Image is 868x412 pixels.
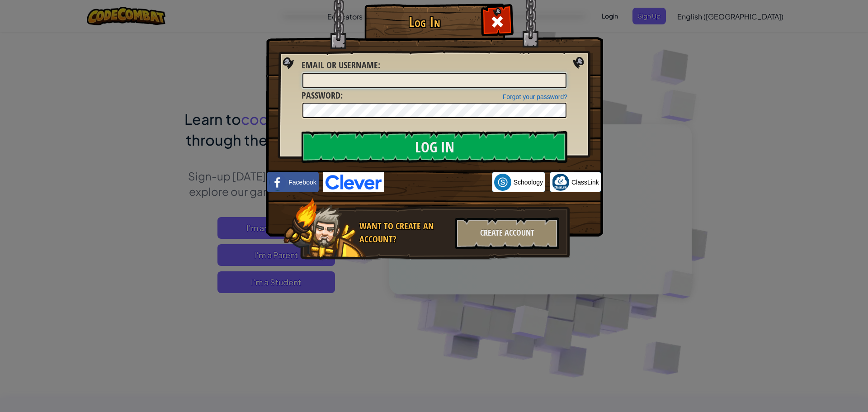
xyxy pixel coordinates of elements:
[552,174,569,191] img: classlink-logo-small.png
[384,172,492,192] iframe: Sign in with Google Button
[359,220,450,246] div: Want to create an account?
[302,59,378,71] span: Email or Username
[514,178,543,187] span: Schoology
[571,178,599,187] span: ClassLink
[455,218,559,249] div: Create Account
[302,131,567,163] input: Log In
[323,172,384,192] img: clever-logo-blue.png
[302,89,340,101] span: Password
[269,174,286,191] img: facebook_small.png
[503,93,567,100] a: Forgot your password?
[288,178,316,187] span: Facebook
[494,174,511,191] img: schoology.png
[367,14,482,30] h1: Log In
[302,89,343,102] label: :
[302,59,380,72] label: :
